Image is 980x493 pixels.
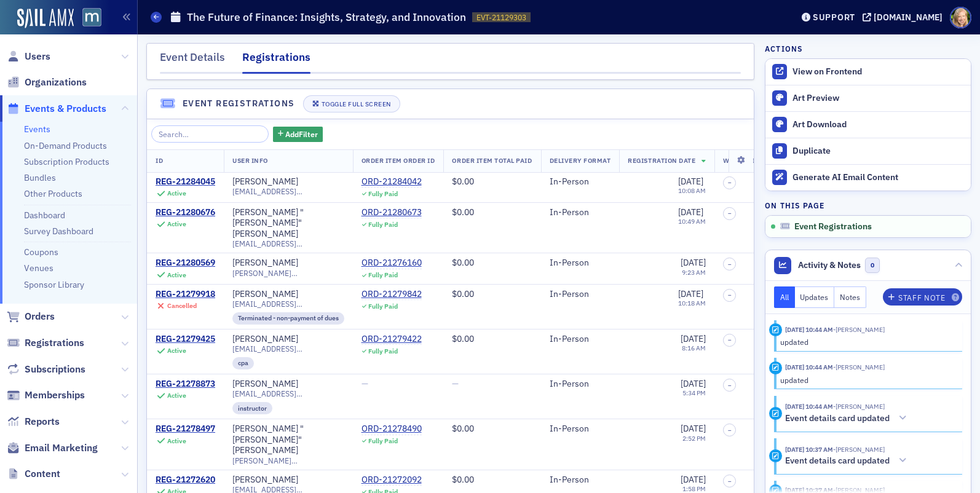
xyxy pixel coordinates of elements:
[232,357,254,369] div: cpa
[678,207,703,218] span: [DATE]
[452,474,474,485] span: $0.00
[550,156,611,165] span: Delivery Format
[833,325,885,334] span: Natalie Antonakas
[678,217,706,226] time: 10:49 AM
[303,95,400,112] button: Toggle Full Screen
[368,271,398,279] div: Fully Paid
[550,176,611,187] div: In-Person
[678,176,703,187] span: [DATE]
[183,97,295,110] h4: Event Registrations
[682,268,706,277] time: 9:23 AM
[24,210,65,221] a: Dashboard
[232,269,344,278] span: [PERSON_NAME][EMAIL_ADDRESS][DOMAIN_NAME]
[792,66,965,77] div: View on Frontend
[24,140,107,151] a: On-Demand Products
[834,286,866,308] button: Notes
[794,221,872,232] span: Event Registrations
[765,138,971,164] button: Duplicate
[156,289,215,300] a: REG-21279918
[550,379,611,390] div: In-Person
[728,382,732,389] span: –
[765,164,971,191] button: Generate AI Email Content
[368,221,398,229] div: Fully Paid
[550,289,611,300] div: In-Person
[232,379,298,390] a: [PERSON_NAME]
[368,190,398,198] div: Fully Paid
[167,437,186,445] div: Active
[232,424,344,456] a: [PERSON_NAME] "[PERSON_NAME]" [PERSON_NAME]
[232,207,344,240] a: [PERSON_NAME] "[PERSON_NAME]" [PERSON_NAME]
[769,323,782,336] div: Update
[156,424,215,435] a: REG-21278497
[156,379,215,390] a: REG-21278873
[362,156,435,165] span: Order Item Order ID
[25,441,98,455] span: Email Marketing
[82,8,101,27] img: SailAMX
[681,378,706,389] span: [DATE]
[452,333,474,344] span: $0.00
[550,207,611,218] div: In-Person
[550,475,611,486] div: In-Person
[452,156,532,165] span: Order Item Total Paid
[362,258,422,269] div: ORD-21276160
[368,347,398,355] div: Fully Paid
[368,437,398,445] div: Fully Paid
[362,176,422,187] div: ORD-21284042
[678,288,703,299] span: [DATE]
[678,186,706,195] time: 10:08 AM
[156,475,215,486] div: REG-21272620
[24,188,82,199] a: Other Products
[362,207,422,218] div: ORD-21280673
[950,7,971,28] span: Profile
[25,467,60,481] span: Content
[25,310,55,323] span: Orders
[681,474,706,485] span: [DATE]
[728,179,732,186] span: –
[362,475,422,486] a: ORD-21272092
[368,302,398,310] div: Fully Paid
[452,176,474,187] span: $0.00
[167,392,186,400] div: Active
[156,207,215,218] a: REG-21280676
[232,187,344,196] span: [EMAIL_ADDRESS][DOMAIN_NAME]
[24,279,84,290] a: Sponsor Library
[785,445,833,454] time: 8/22/2025 10:37 AM
[785,456,890,467] h5: Event details card updated
[7,336,84,350] a: Registrations
[728,478,732,485] span: –
[24,156,109,167] a: Subscription Products
[232,312,344,325] div: Terminated - non-payment of dues
[780,374,954,385] div: updated
[25,415,60,428] span: Reports
[792,172,965,183] div: Generate AI Email Content
[25,388,85,402] span: Memberships
[167,302,197,310] div: Cancelled
[780,336,954,347] div: updated
[24,246,58,258] a: Coupons
[728,336,732,344] span: –
[362,424,422,435] div: ORD-21278490
[25,76,87,89] span: Organizations
[232,299,344,309] span: [EMAIL_ADDRESS][DOMAIN_NAME]
[232,475,298,486] a: [PERSON_NAME]
[156,176,215,187] a: REG-21284045
[452,378,459,389] span: —
[25,102,106,116] span: Events & Products
[167,189,186,197] div: Active
[167,347,186,355] div: Active
[7,388,85,402] a: Memberships
[792,119,965,130] div: Art Download
[362,334,422,345] a: ORD-21279422
[24,226,93,237] a: Survey Dashboard
[765,59,971,85] a: View on Frontend
[273,127,323,142] button: AddFilter
[7,441,98,455] a: Email Marketing
[25,363,85,376] span: Subscriptions
[156,334,215,345] div: REG-21279425
[833,402,885,411] span: Natalie Antonakas
[24,262,53,274] a: Venues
